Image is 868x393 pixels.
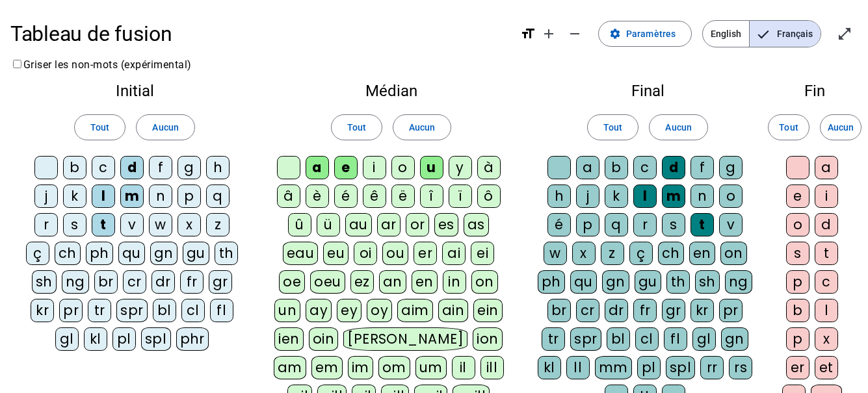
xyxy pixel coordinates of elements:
div: p [786,270,809,294]
div: br [94,270,118,294]
div: ay [306,299,332,322]
div: kr [690,299,714,322]
div: x [572,242,596,265]
div: l [633,184,657,208]
div: rr [700,356,724,379]
button: Aucun [649,114,707,140]
input: Griser les non-mots (expérimental) [13,60,21,68]
div: oin [309,327,339,351]
span: Tout [90,120,109,135]
div: cl [181,299,205,322]
div: kl [84,327,107,351]
div: ë [391,184,415,208]
div: ei [471,242,494,265]
span: Aucun [152,120,178,135]
div: m [662,184,685,208]
div: l [92,184,115,208]
div: e [334,156,358,179]
div: r [34,213,58,236]
div: sh [32,270,57,294]
div: l [815,299,838,322]
div: gn [150,242,178,265]
div: k [605,184,628,208]
div: q [206,184,230,208]
div: ph [538,270,565,294]
div: er [786,356,809,379]
div: dr [151,270,175,294]
div: w [149,213,172,236]
div: oy [367,299,392,322]
div: pr [719,299,743,322]
div: p [178,184,201,208]
div: qu [570,270,597,294]
div: cl [635,327,659,351]
div: pl [112,327,136,351]
div: m [120,184,144,208]
span: Tout [603,120,622,135]
div: c [92,156,115,179]
div: ez [350,270,374,294]
div: fr [633,299,657,322]
div: mm [595,356,632,379]
div: t [690,213,714,236]
div: é [547,213,571,236]
div: et [815,356,838,379]
div: h [206,156,230,179]
div: ll [566,356,590,379]
button: Aucun [393,114,451,140]
div: c [633,156,657,179]
div: ô [477,184,501,208]
div: ng [725,270,752,294]
div: ai [442,242,466,265]
div: oi [354,242,377,265]
div: ç [629,242,653,265]
span: Tout [347,120,366,135]
div: î [420,184,443,208]
div: à [477,156,501,179]
h1: Tableau de fusion [10,13,510,55]
span: Aucun [665,120,691,135]
div: um [415,356,447,379]
div: x [178,213,201,236]
button: Entrer en plein écran [832,21,858,47]
div: n [690,184,714,208]
div: j [34,184,58,208]
div: phr [176,327,209,351]
button: Tout [331,114,382,140]
label: Griser les non-mots (expérimental) [10,58,192,71]
div: z [601,242,624,265]
span: English [703,21,749,47]
div: z [206,213,230,236]
div: d [815,213,838,236]
div: ê [363,184,386,208]
div: br [547,299,571,322]
div: em [311,356,343,379]
mat-icon: open_in_full [837,26,852,42]
button: Diminuer la taille de la police [562,21,588,47]
div: ç [26,242,49,265]
div: pr [59,299,83,322]
div: fl [210,299,233,322]
mat-icon: settings [609,28,621,40]
div: pl [637,356,661,379]
h2: Médian [269,83,513,99]
div: o [719,184,743,208]
div: w [544,242,567,265]
div: oe [279,270,305,294]
div: v [120,213,144,236]
div: ï [449,184,472,208]
div: en [412,270,438,294]
div: t [815,242,838,265]
div: a [306,156,329,179]
div: e [786,184,809,208]
div: s [786,242,809,265]
div: ey [337,299,362,322]
div: p [786,327,809,351]
div: ion [473,327,503,351]
div: kr [31,299,54,322]
div: un [274,299,300,322]
div: u [420,156,443,179]
div: fr [180,270,204,294]
div: t [92,213,115,236]
div: i [815,184,838,208]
